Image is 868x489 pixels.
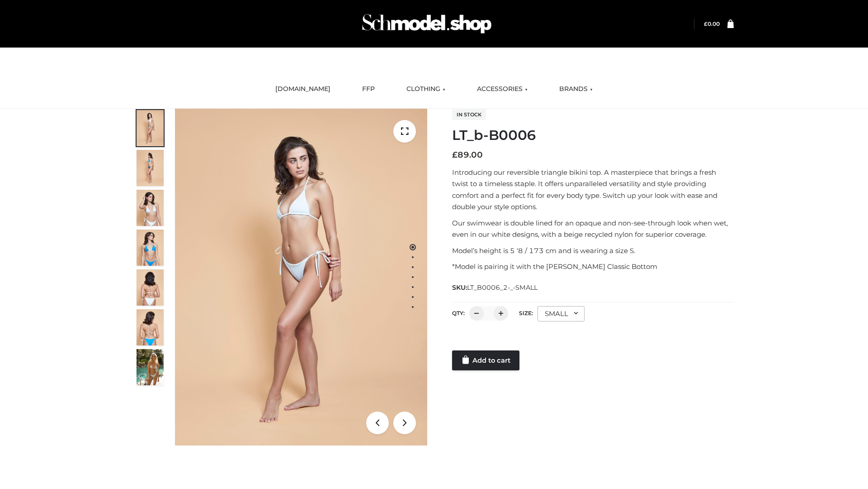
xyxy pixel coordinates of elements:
[137,309,164,345] img: ArielClassicBikiniTop_CloudNine_AzureSky_OW114ECO_8-scaled.jpg
[452,127,734,144] h1: LT_b-B0006
[704,20,708,27] span: £
[137,150,164,186] img: ArielClassicBikiniTop_CloudNine_AzureSky_OW114ECO_2-scaled.jpg
[400,79,452,99] a: CLOTHING
[452,167,734,213] p: Introducing our reversible triangle bikini top. A masterpiece that brings a fresh twist to a time...
[704,20,720,27] a: £0.00
[452,282,538,293] span: SKU:
[519,310,533,316] label: Size:
[704,20,720,27] bdi: 0.00
[452,245,734,257] p: Model’s height is 5 ‘8 / 173 cm and is wearing a size S.
[359,6,495,42] img: Schmodel Admin 964
[452,217,734,240] p: Our swimwear is double lined for an opaque and non-see-through look when wet, even in our white d...
[269,79,337,99] a: [DOMAIN_NAME]
[137,190,164,226] img: ArielClassicBikiniTop_CloudNine_AzureSky_OW114ECO_3-scaled.jpg
[452,150,458,160] span: £
[467,283,538,292] span: LT_B0006_2-_-SMALL
[452,310,465,316] label: QTY:
[137,110,164,146] img: ArielClassicBikiniTop_CloudNine_AzureSky_OW114ECO_1-scaled.jpg
[452,150,483,160] bdi: 89.00
[137,230,164,266] img: ArielClassicBikiniTop_CloudNine_AzureSky_OW114ECO_4-scaled.jpg
[470,79,534,99] a: ACCESSORIES
[355,79,382,99] a: FFP
[137,349,164,385] img: Arieltop_CloudNine_AzureSky2.jpg
[175,109,427,446] img: ArielClassicBikiniTop_CloudNine_AzureSky_OW114ECO_1
[452,261,734,273] p: *Model is pairing it with the [PERSON_NAME] Classic Bottom
[538,306,585,321] div: SMALL
[452,109,486,120] span: In stock
[452,350,519,370] a: Add to cart
[137,269,164,306] img: ArielClassicBikiniTop_CloudNine_AzureSky_OW114ECO_7-scaled.jpg
[552,79,599,99] a: BRANDS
